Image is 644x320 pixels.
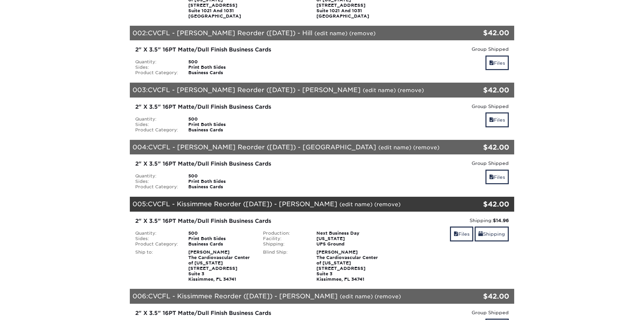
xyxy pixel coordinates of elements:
[135,217,381,225] div: 2" X 3.5" 16PT Matte/Dull Finish Business Cards
[183,173,258,179] div: 500
[398,87,424,93] a: (remove)
[391,309,509,316] div: Group Shipped
[450,85,509,95] div: $42.00
[130,231,184,236] div: Quantity:
[183,231,258,236] div: 500
[391,217,509,224] div: Shipping:
[489,174,494,180] span: files
[130,83,450,98] div: 003:
[363,87,396,93] a: (edit name)
[183,236,258,241] div: Print Both Sides
[183,179,258,184] div: Print Both Sides
[135,309,381,317] div: 2" X 3.5" 16PT Matte/Dull Finish Business Cards
[130,250,184,282] div: Ship to:
[130,179,184,184] div: Sides:
[485,56,509,70] a: Files
[183,65,258,70] div: Print Both Sides
[130,59,184,65] div: Quantity:
[130,26,450,41] div: 002:
[374,201,401,208] a: (remove)
[183,184,258,190] div: Business Cards
[130,140,450,155] div: 004:
[258,241,311,247] div: Shipping:
[130,241,184,247] div: Product Category:
[130,65,184,70] div: Sides:
[188,250,250,282] strong: [PERSON_NAME] The Cardiovascular Center of [US_STATE] [STREET_ADDRESS] Suite 3 Kissimmee, FL 34741
[183,122,258,127] div: Print Both Sides
[135,103,381,111] div: 2" X 3.5" 16PT Matte/Dull Finish Business Cards
[130,173,184,179] div: Quantity:
[183,127,258,133] div: Business Cards
[183,59,258,65] div: 500
[450,199,509,209] div: $42.00
[391,46,509,52] div: Group Shipped
[454,231,458,237] span: files
[450,142,509,152] div: $42.00
[311,241,386,247] div: UPS Ground
[130,70,184,76] div: Product Category:
[450,227,473,241] a: Files
[413,144,439,151] a: (remove)
[485,112,509,127] a: Files
[258,250,311,282] div: Blind Ship:
[183,70,258,76] div: Business Cards
[340,293,373,300] a: (edit name)
[450,28,509,38] div: $42.00
[148,86,361,93] span: CVCFL - [PERSON_NAME] Reorder ([DATE]) - [PERSON_NAME]
[148,292,338,300] span: CVCFL - Kissimmee Reorder ([DATE]) - [PERSON_NAME]
[493,218,509,223] strong: $14.96
[148,200,337,208] span: CVCFL - Kissimmee Reorder ([DATE]) - [PERSON_NAME]
[130,122,184,127] div: Sides:
[130,236,184,241] div: Sides:
[258,231,311,236] div: Production:
[314,30,348,37] a: (edit name)
[258,236,311,241] div: Facility:
[130,197,450,212] div: 005:
[148,29,312,37] span: CVCFL - [PERSON_NAME] Reorder ([DATE]) - Hill
[375,293,401,300] a: (remove)
[130,116,184,122] div: Quantity:
[130,127,184,133] div: Product Category:
[391,160,509,167] div: Group Shipped
[450,291,509,301] div: $42.00
[311,231,386,236] div: Next Business Day
[339,201,373,208] a: (edit name)
[148,143,376,151] span: CVCFL - [PERSON_NAME] Reorder ([DATE]) - [GEOGRAPHIC_DATA]
[135,160,381,168] div: 2" X 3.5" 16PT Matte/Dull Finish Business Cards
[349,30,376,37] a: (remove)
[183,116,258,122] div: 500
[475,227,509,241] a: Shipping
[135,46,381,54] div: 2" X 3.5" 16PT Matte/Dull Finish Business Cards
[316,250,378,282] strong: [PERSON_NAME] The Cardiovascular Center of [US_STATE] [STREET_ADDRESS] Suite 3 Kissimmee, FL 34741
[130,184,184,190] div: Product Category:
[130,289,450,304] div: 006:
[489,60,494,66] span: files
[478,231,483,237] span: shipping
[378,144,411,151] a: (edit name)
[391,103,509,110] div: Group Shipped
[183,241,258,247] div: Business Cards
[311,236,386,241] div: [US_STATE]
[489,117,494,123] span: files
[485,170,509,184] a: Files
